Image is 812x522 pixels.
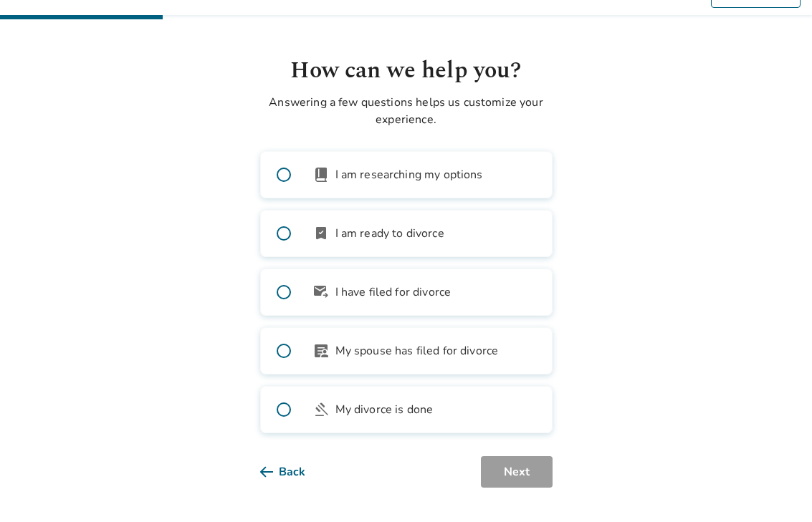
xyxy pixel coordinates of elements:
span: gavel [312,401,330,418]
span: My divorce is done [335,401,434,418]
span: book_2 [312,166,330,183]
span: My spouse has filed for divorce [335,342,499,359]
button: Back [260,456,328,488]
span: bookmark_check [312,225,330,242]
iframe: Chat Widget [740,453,812,522]
span: I am ready to divorce [335,225,444,242]
span: outgoing_mail [312,284,330,301]
button: Next [481,456,553,488]
h1: How can we help you? [260,54,553,88]
span: I have filed for divorce [335,284,452,301]
p: Answering a few questions helps us customize your experience. [260,94,553,128]
span: article_person [312,342,330,359]
span: I am researching my options [335,166,483,183]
